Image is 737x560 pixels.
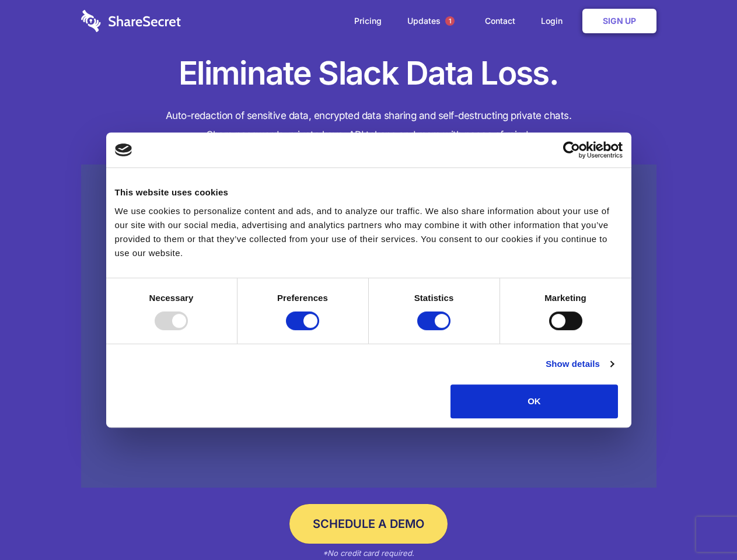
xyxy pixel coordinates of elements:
a: Show details [546,357,613,371]
img: logo [115,143,132,156]
h1: Eliminate Slack Data Loss. [81,52,656,94]
button: OK [450,384,618,418]
strong: Necessary [149,293,194,303]
h4: Auto-redaction of sensitive data, encrypted data sharing and self-destructing private chats. Shar... [81,106,656,145]
strong: Marketing [544,293,586,303]
a: Schedule a Demo [289,504,448,544]
strong: Statistics [414,293,454,303]
div: We use cookies to personalize content and ads, and to analyze our traffic. We also share informat... [115,204,623,260]
a: Sign Up [582,9,656,33]
a: Wistia video thumbnail [81,164,656,488]
a: Contact [473,3,527,39]
a: Login [529,3,580,39]
div: This website uses cookies [115,185,623,199]
a: Pricing [343,3,393,39]
a: Usercentrics Cookiebot - opens in a new window [521,141,623,159]
img: logo-wordmark-white-trans-d4663122ce5f474addd5e946df7df03e33cb6a1c49d2221995e7729f52c070b2.svg [81,10,181,32]
span: 1 [445,16,455,26]
strong: Preferences [277,293,328,303]
em: *No credit card required. [323,548,414,558]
